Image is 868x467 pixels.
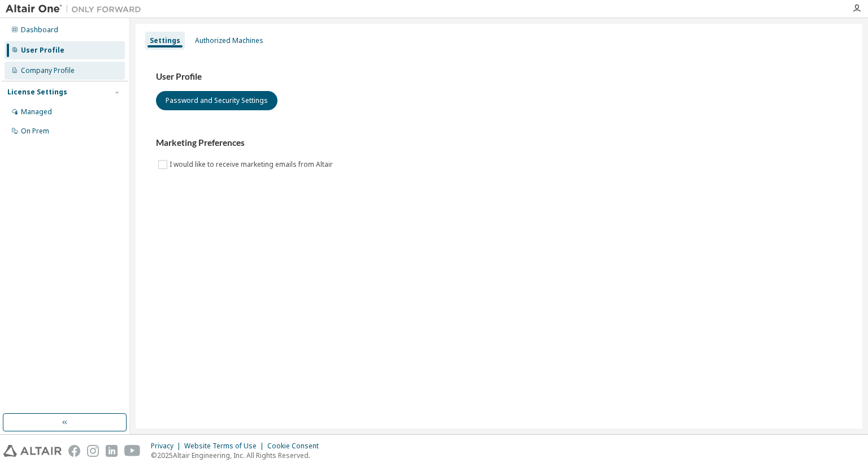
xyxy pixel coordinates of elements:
div: Dashboard [21,25,58,34]
img: youtube.svg [124,445,141,457]
h3: User Profile [156,71,842,83]
button: Password and Security Settings [156,91,277,110]
div: Cookie Consent [267,442,325,451]
img: linkedin.svg [106,445,118,457]
div: Privacy [151,442,184,451]
div: Authorized Machines [195,36,263,45]
div: Settings [150,36,180,45]
div: Website Terms of Use [184,442,267,451]
div: License Settings [7,88,67,97]
div: User Profile [21,46,64,55]
img: facebook.svg [68,445,80,457]
img: Altair One [6,3,147,15]
div: Company Profile [21,66,75,75]
div: Managed [21,107,52,116]
h3: Marketing Preferences [156,137,842,149]
div: On Prem [21,127,49,136]
p: © 2025 Altair Engineering, Inc. All Rights Reserved. [151,451,325,460]
label: I would like to receive marketing emails from Altair [170,158,335,171]
img: instagram.svg [87,445,99,457]
img: altair_logo.svg [3,445,62,457]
